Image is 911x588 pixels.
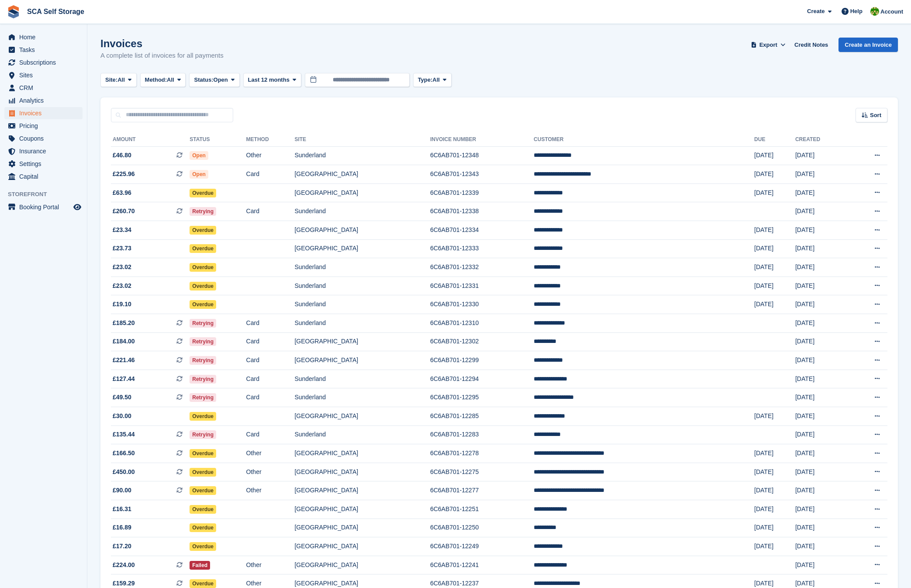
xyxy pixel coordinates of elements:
a: menu [4,31,83,43]
span: Site: [105,76,117,84]
span: £23.34 [113,225,131,235]
span: Overdue [190,412,216,421]
th: Method [246,133,295,147]
th: Created [795,133,849,147]
span: £19.10 [113,300,131,309]
td: 6C6AB701-12278 [430,444,534,463]
td: 6C6AB701-12348 [430,146,534,165]
td: Sunderland [294,425,430,444]
span: Overdue [190,244,216,253]
td: [DATE] [795,463,849,481]
td: [DATE] [795,370,849,388]
span: Create [807,7,825,16]
span: £184.00 [113,337,135,346]
td: 6C6AB701-12338 [430,202,534,221]
td: [DATE] [795,258,849,277]
td: 6C6AB701-12295 [430,388,534,407]
span: Failed [190,561,210,570]
td: Card [246,351,295,370]
span: Retrying [190,319,216,328]
a: menu [4,44,83,56]
td: 6C6AB701-12275 [430,463,534,481]
td: Sunderland [294,258,430,277]
td: [DATE] [754,258,795,277]
td: 6C6AB701-12331 [430,277,534,295]
td: [DATE] [795,295,849,314]
span: £166.50 [113,449,135,458]
img: stora-icon-8386f47178a22dfd0bd8f6a31ec36ba5ce8667c1dd55bd0f319d3a0aa187defe.svg [7,5,20,18]
td: 6C6AB701-12251 [430,500,534,519]
td: 6C6AB701-12334 [430,221,534,240]
td: [DATE] [795,500,849,519]
span: £224.00 [113,560,135,570]
td: [GEOGRAPHIC_DATA] [294,500,430,519]
td: 6C6AB701-12249 [430,537,534,556]
td: [DATE] [754,463,795,481]
td: 6C6AB701-12339 [430,183,534,202]
td: Other [246,463,295,481]
td: [GEOGRAPHIC_DATA] [294,519,430,537]
td: [GEOGRAPHIC_DATA] [294,407,430,426]
td: 6C6AB701-12302 [430,332,534,351]
button: Status: Open [189,73,239,87]
span: Overdue [190,189,216,197]
td: 6C6AB701-12330 [430,295,534,314]
span: Analytics [19,94,72,107]
span: £46.80 [113,151,131,160]
td: Other [246,146,295,165]
td: 6C6AB701-12241 [430,556,534,574]
td: [DATE] [754,146,795,165]
td: Card [246,314,295,333]
span: £127.44 [113,374,135,384]
td: [GEOGRAPHIC_DATA] [294,239,430,258]
span: £221.46 [113,356,135,365]
span: Tasks [19,44,72,56]
span: £159.29 [113,579,135,588]
span: Settings [19,158,72,170]
span: Subscriptions [19,56,72,69]
td: [DATE] [754,481,795,500]
p: A complete list of invoices for all payments [100,51,224,61]
td: [DATE] [795,277,849,295]
span: Retrying [190,356,216,365]
td: Other [246,481,295,500]
td: 6C6AB701-12250 [430,519,534,537]
span: Overdue [190,263,216,272]
td: Sunderland [294,295,430,314]
td: [GEOGRAPHIC_DATA] [294,556,430,574]
td: 6C6AB701-12299 [430,351,534,370]
td: Sunderland [294,146,430,165]
td: [GEOGRAPHIC_DATA] [294,221,430,240]
td: Card [246,332,295,351]
span: £450.00 [113,467,135,477]
a: menu [4,107,83,119]
td: 6C6AB701-12343 [430,165,534,184]
span: Export [759,41,777,49]
td: [DATE] [754,183,795,202]
td: [DATE] [795,239,849,258]
span: Open [214,76,228,84]
a: menu [4,158,83,170]
td: [DATE] [795,407,849,426]
a: menu [4,132,83,145]
a: menu [4,201,83,213]
span: Status: [194,76,213,84]
span: £16.31 [113,505,131,514]
td: Card [246,370,295,388]
td: [DATE] [795,332,849,351]
span: Overdue [190,523,216,532]
span: All [167,76,174,84]
td: Sunderland [294,314,430,333]
th: Customer [534,133,754,147]
a: menu [4,120,83,132]
span: Pricing [19,120,72,132]
a: menu [4,94,83,107]
span: Overdue [190,300,216,309]
td: 6C6AB701-12283 [430,425,534,444]
th: Status [190,133,246,147]
td: Card [246,165,295,184]
span: Home [19,31,72,43]
td: [GEOGRAPHIC_DATA] [294,351,430,370]
td: [GEOGRAPHIC_DATA] [294,332,430,351]
span: Retrying [190,337,216,346]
